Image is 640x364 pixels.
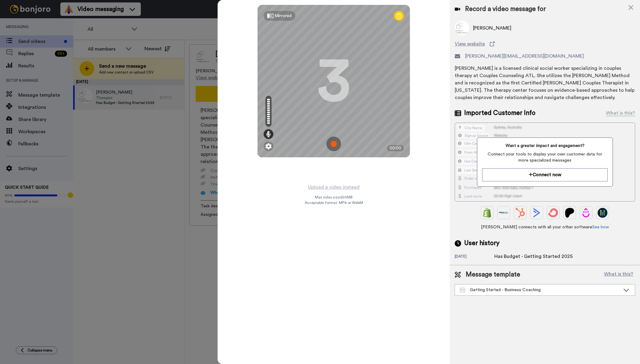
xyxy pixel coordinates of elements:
[482,168,608,181] button: Connect now
[515,208,525,218] img: Hubspot
[315,195,353,200] span: Max video size: 500 MB
[306,183,361,191] button: Upload a video instead
[532,208,542,218] img: ActiveCampaign
[548,208,558,218] img: ConvertKit
[482,208,492,218] img: Shopify
[455,254,494,260] div: [DATE]
[482,143,608,149] span: Want a greater impact and engagement?
[592,225,609,229] a: See how
[464,239,500,248] span: User history
[464,109,535,118] span: Imported Customer Info
[499,208,509,218] img: Ontraport
[455,65,635,101] div: [PERSON_NAME] is a licensed clinical social worker specializing in couples therapy at Couples Cou...
[466,270,520,279] span: Message template
[326,137,341,151] img: ic_record_start.svg
[455,40,635,48] a: View website
[581,208,591,218] img: Drip
[265,143,272,149] img: ic_gear.svg
[465,52,584,60] span: [PERSON_NAME][EMAIL_ADDRESS][DOMAIN_NAME]
[317,58,350,104] div: 3
[455,40,485,48] span: View website
[455,224,635,230] span: [PERSON_NAME] connects with all your other software
[598,208,607,218] img: GoHighLevel
[387,145,404,151] div: 00:00
[305,200,363,205] span: Acceptable format: MP4 or WebM
[494,253,573,260] div: Has Budget - Getting Started 2025
[460,288,465,293] img: Message-temps.svg
[606,109,635,117] div: What is this?
[482,151,608,163] span: Connect your tools to display your own customer data for more specialized messages
[565,208,574,218] img: Patreon
[460,287,620,293] div: Getting Started - Business Coaching
[602,270,635,279] button: What is this?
